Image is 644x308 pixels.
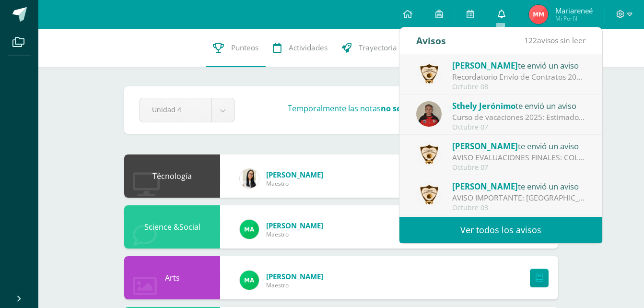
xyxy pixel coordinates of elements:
[452,192,585,203] div: AVISO IMPORTANTE: COLEGIO EL SAGRADO CORAZÓN. "AÑO DE LUZ Y ESPERANZA" Apreciados padres de famil...
[452,100,515,111] span: Sthely Jerónimo
[452,83,585,91] div: Octubre 08
[266,230,323,238] span: Maestro
[266,179,323,188] span: Maestro
[140,98,234,122] a: Unidad 4
[152,98,199,121] span: Unidad 4
[452,152,585,163] div: AVISO EVALUACIONES FINALES: COLEGIO EL SAGRADO CORAZÓN "AÑO DE LUZ Y ESPERANZA" Apreciados Padres...
[452,59,585,71] div: te envió un aviso
[240,169,259,188] img: b1b30a4313835567777f157663ecd4b8.png
[452,123,585,131] div: Octubre 07
[266,221,323,230] span: [PERSON_NAME]
[452,164,585,172] div: Octubre 07
[381,103,495,114] strong: no se encuentran disponibles
[416,182,442,207] img: a46afb417ae587891c704af89211ce97.png
[416,61,442,86] img: a46afb417ae587891c704af89211ce97.png
[555,6,593,15] span: Mariareneé
[206,29,266,67] a: Punteos
[452,180,585,192] div: te envió un aviso
[124,154,220,198] div: Técnología
[452,181,518,192] span: [PERSON_NAME]
[452,204,585,212] div: Octubre 03
[452,60,518,71] span: [PERSON_NAME]
[524,35,585,46] span: avisos sin leer
[266,170,323,179] span: [PERSON_NAME]
[416,27,446,54] div: Avisos
[231,43,258,53] span: Punteos
[289,43,328,53] span: Actividades
[452,141,518,152] span: [PERSON_NAME]
[529,5,548,24] img: 233e08aaa7c7aaf9dfa023bf3df9e7f9.png
[452,71,585,83] div: Recordatorio Envío de Contratos 2026: COLEGIO EL SAGRADO CORAZÓN. "AÑO DE LUZ Y ESPERANZA" Guatem...
[359,43,397,53] span: Trayectoria
[266,29,335,67] a: Actividades
[124,205,220,249] div: Science &Social
[452,99,585,112] div: te envió un aviso
[452,140,585,152] div: te envió un aviso
[240,271,259,290] img: 6532fcc2ab29449f7d92be11dc38143c.png
[124,256,220,299] div: Arts
[288,103,497,114] h3: Temporalmente las notas .
[399,217,602,243] a: Ver todos los avisos
[266,281,323,289] span: Maestro
[240,220,259,239] img: 6532fcc2ab29449f7d92be11dc38143c.png
[452,112,585,123] div: Curso de vacaciones 2025: Estimados padres de familia, Estamos a pocos días de iniciar nuestro cu...
[555,14,593,23] span: Mi Perfil
[266,272,323,281] span: [PERSON_NAME]
[524,35,537,46] span: 122
[416,101,442,127] img: 71371cce019ae4d3e0b45603e87f97be.png
[335,29,404,67] a: Trayectoria
[416,142,442,167] img: a46afb417ae587891c704af89211ce97.png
